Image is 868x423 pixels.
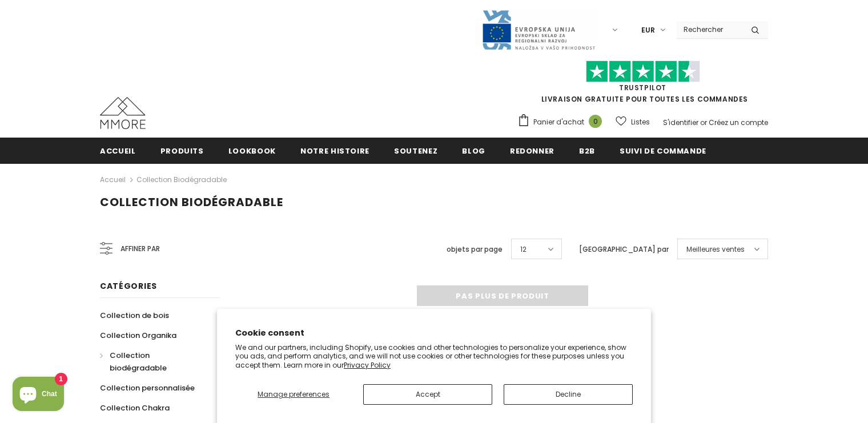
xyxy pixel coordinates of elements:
[100,194,283,210] span: Collection biodégradable
[100,402,170,413] span: Collection Chakra
[462,146,485,156] span: Blog
[344,360,391,370] a: Privacy Policy
[533,116,584,128] span: Panier d'achat
[462,138,485,163] a: Blog
[136,175,227,184] a: Collection biodégradable
[394,146,437,156] span: soutenez
[579,244,669,255] label: [GEOGRAPHIC_DATA] par
[300,138,369,163] a: Notre histoire
[258,389,329,399] span: Manage preferences
[100,330,176,341] span: Collection Organika
[586,61,700,83] img: Faites confiance aux étoiles pilotes
[100,325,176,345] a: Collection Organika
[100,97,146,129] img: Cas MMORE
[663,118,698,127] a: S'identifier
[235,327,633,339] h2: Cookie consent
[579,138,595,163] a: B2B
[228,138,276,163] a: Lookbook
[677,21,742,38] input: Search Site
[363,384,492,405] button: Accept
[100,280,157,292] span: Catégories
[100,398,170,418] a: Collection Chakra
[100,305,169,325] a: Collection de bois
[517,114,608,131] a: Panier d'achat 0
[100,173,126,187] a: Accueil
[709,118,768,127] a: Créez un compte
[631,116,650,128] span: Listes
[619,83,666,92] a: TrustPilot
[510,138,554,163] a: Redonner
[510,146,554,156] span: Redonner
[100,146,136,156] span: Accueil
[100,310,169,321] span: Collection de bois
[300,146,369,156] span: Notre histoire
[120,243,160,255] span: Affiner par
[616,112,650,132] a: Listes
[641,25,655,36] span: EUR
[686,244,745,255] span: Meilleures ventes
[504,384,633,405] button: Decline
[100,382,195,393] span: Collection personnalisée
[394,138,437,163] a: soutenez
[517,66,768,104] span: LIVRAISON GRATUITE POUR TOUTES LES COMMANDES
[235,343,633,370] p: We and our partners, including Shopify, use cookies and other technologies to personalize your ex...
[228,146,276,156] span: Lookbook
[110,350,167,373] span: Collection biodégradable
[100,138,136,163] a: Accueil
[520,244,527,255] span: 12
[447,244,503,255] label: objets par page
[235,384,352,405] button: Manage preferences
[481,9,596,51] img: Javni Razpis
[589,115,602,128] span: 0
[620,146,706,156] span: Suivi de commande
[160,138,204,163] a: Produits
[481,25,596,34] a: Javni Razpis
[160,146,204,156] span: Produits
[100,345,207,378] a: Collection biodégradable
[579,146,595,156] span: B2B
[620,138,706,163] a: Suivi de commande
[700,118,707,127] span: or
[100,378,195,398] a: Collection personnalisée
[9,377,67,414] inbox-online-store-chat: Shopify online store chat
